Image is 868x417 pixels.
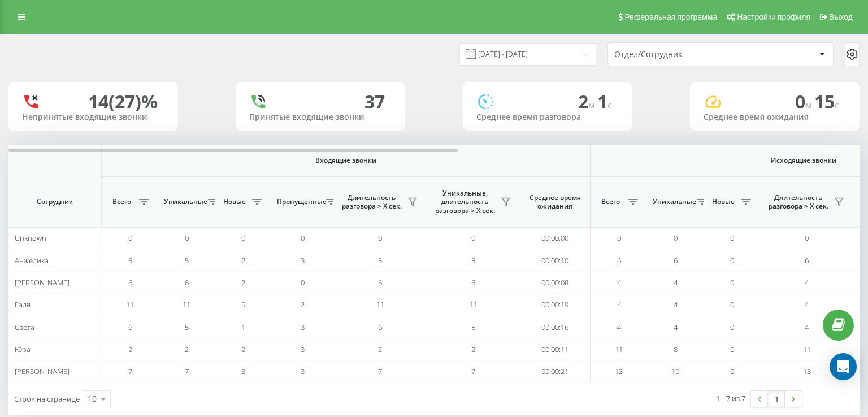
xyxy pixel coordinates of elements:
[107,197,136,206] span: Всего
[766,193,831,211] span: Длительность разговора > Х сек.
[471,255,475,266] span: 5
[183,299,190,310] span: 11
[241,277,245,288] span: 2
[128,233,132,243] span: 0
[185,277,189,288] span: 6
[241,344,245,354] span: 2
[185,322,189,332] span: 5
[520,338,591,360] td: 00:00:11
[607,99,612,111] span: c
[805,299,809,310] span: 4
[617,255,621,266] span: 6
[617,322,621,332] span: 4
[520,272,591,294] td: 00:00:08
[617,233,621,243] span: 0
[528,193,581,211] span: Среднее время ожидания
[128,277,132,288] span: 6
[364,91,385,112] div: 37
[805,322,809,332] span: 4
[241,299,245,310] span: 5
[803,344,811,354] span: 11
[624,12,717,21] span: Реферальная программа
[220,197,249,206] span: Новые
[301,299,305,310] span: 2
[674,299,678,310] span: 4
[674,255,678,266] span: 6
[15,344,31,354] span: Юра
[15,322,34,332] span: Света
[301,277,305,288] span: 0
[829,12,853,21] span: Выход
[674,322,678,332] span: 4
[301,322,305,332] span: 3
[520,227,591,249] td: 00:00:00
[15,233,46,243] span: Unknown
[588,99,597,111] span: м
[128,255,132,266] span: 5
[88,393,97,405] div: 10
[795,89,814,114] span: 0
[15,366,70,376] span: [PERSON_NAME]
[128,366,132,376] span: 7
[378,255,382,266] span: 5
[376,299,384,310] span: 11
[471,322,475,332] span: 5
[520,294,591,316] td: 00:00:19
[301,233,305,243] span: 0
[88,91,158,112] div: 14 (27)%
[730,255,734,266] span: 0
[596,197,624,206] span: Всего
[339,193,404,211] span: Длительность разговора > Х сек.
[471,277,475,288] span: 6
[128,344,132,354] span: 2
[730,277,734,288] span: 0
[14,394,80,404] span: Строк на странице
[617,277,621,288] span: 4
[803,366,811,376] span: 13
[378,277,382,288] span: 6
[277,197,323,206] span: Пропущенные
[241,255,245,266] span: 2
[805,99,814,111] span: м
[597,89,612,114] span: 1
[805,277,809,288] span: 4
[674,233,678,243] span: 0
[301,255,305,266] span: 3
[15,299,31,310] span: Галя
[805,233,809,243] span: 0
[164,197,205,206] span: Уникальные
[301,366,305,376] span: 3
[520,316,591,338] td: 00:00:16
[378,344,382,354] span: 2
[470,299,478,310] span: 11
[617,299,621,310] span: 4
[614,50,749,59] div: Отдел/Сотрудник
[615,366,623,376] span: 13
[730,299,734,310] span: 0
[653,197,693,206] span: Уникальные
[378,322,382,332] span: 6
[471,344,475,354] span: 2
[835,99,839,111] span: c
[615,344,623,354] span: 11
[768,391,785,407] a: 1
[185,233,189,243] span: 0
[18,197,92,206] span: Сотрудник
[471,233,475,243] span: 0
[185,255,189,266] span: 5
[814,89,839,114] span: 15
[15,255,49,266] span: Анжелика
[730,233,734,243] span: 0
[737,12,810,21] span: Настройки профиля
[730,366,734,376] span: 0
[520,249,591,271] td: 00:00:10
[432,189,497,215] span: Уникальные, длительность разговора > Х сек.
[378,233,382,243] span: 0
[22,112,164,122] div: Непринятые входящие звонки
[805,255,809,266] span: 6
[301,344,305,354] span: 3
[378,366,382,376] span: 7
[674,344,678,354] span: 8
[15,277,70,288] span: [PERSON_NAME]
[128,322,132,332] span: 6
